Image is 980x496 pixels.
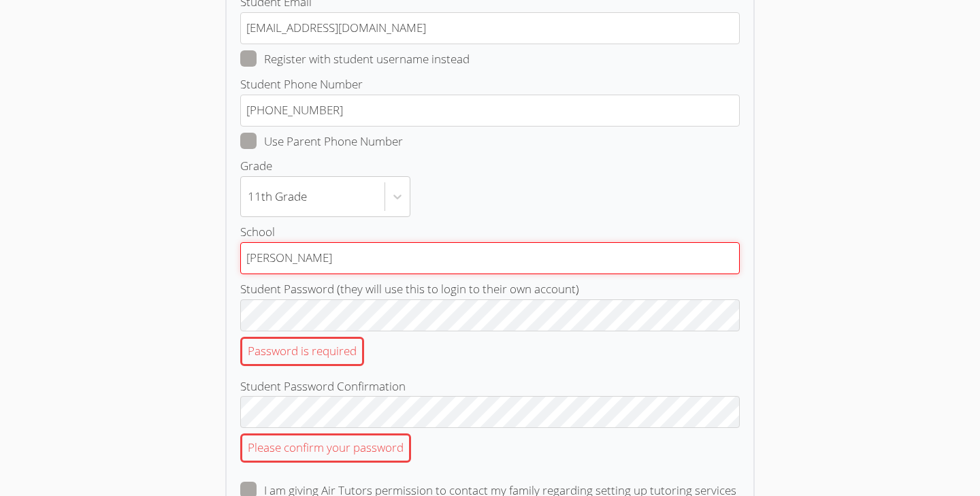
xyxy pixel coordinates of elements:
div: Please confirm your password [240,433,411,463]
input: Student Phone Number [240,95,740,127]
input: Student Password (they will use this to login to their own account)Password is required [240,299,740,331]
label: Use Parent Phone Number [240,133,403,150]
div: Password is required [240,337,364,366]
span: Student Phone Number [240,76,363,92]
span: Student Password Confirmation [240,378,406,394]
span: Grade [240,158,272,173]
input: Student Password ConfirmationPlease confirm your password [240,396,740,428]
input: Student Email [240,12,740,44]
div: 11th Grade [248,187,307,207]
span: Student Password (they will use this to login to their own account) [240,281,579,297]
label: Register with student username instead [240,50,470,68]
input: School [240,242,740,274]
span: School [240,224,275,239]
